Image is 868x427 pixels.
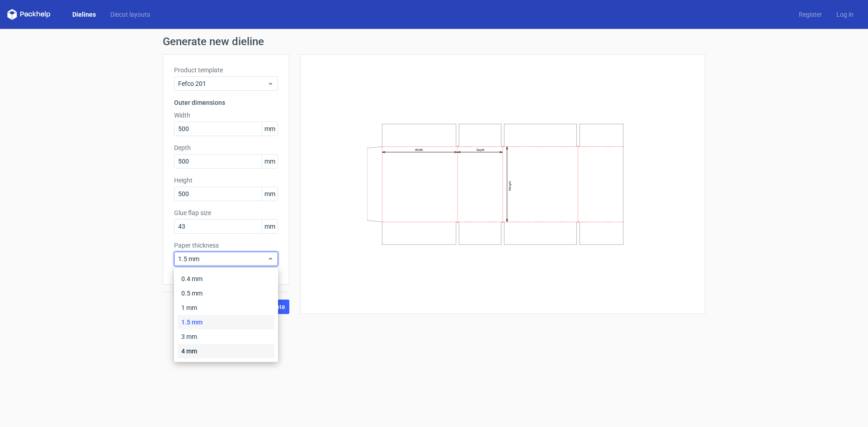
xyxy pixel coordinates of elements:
[103,10,157,19] a: Diecut layouts
[829,10,861,19] a: Log in
[415,148,423,152] text: Width
[508,181,512,191] text: Height
[174,241,278,250] label: Paper thickness
[178,286,274,300] div: 0.5 mm
[174,143,278,152] label: Depth
[262,187,278,201] span: mm
[178,79,267,88] span: Fefco 201
[178,315,274,329] div: 1.5 mm
[178,344,274,358] div: 4 mm
[262,220,278,233] span: mm
[163,36,705,47] h1: Generate new dieline
[262,155,278,168] span: mm
[174,111,278,120] label: Width
[178,254,267,263] span: 1.5 mm
[174,176,278,185] label: Height
[476,148,485,152] text: Depth
[65,10,103,19] a: Dielines
[174,98,278,107] h3: Outer dimensions
[174,208,278,217] label: Glue flap size
[792,10,829,19] a: Register
[178,300,274,315] div: 1 mm
[174,66,278,75] label: Product template
[262,122,278,136] span: mm
[178,329,274,344] div: 3 mm
[178,272,274,286] div: 0.4 mm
